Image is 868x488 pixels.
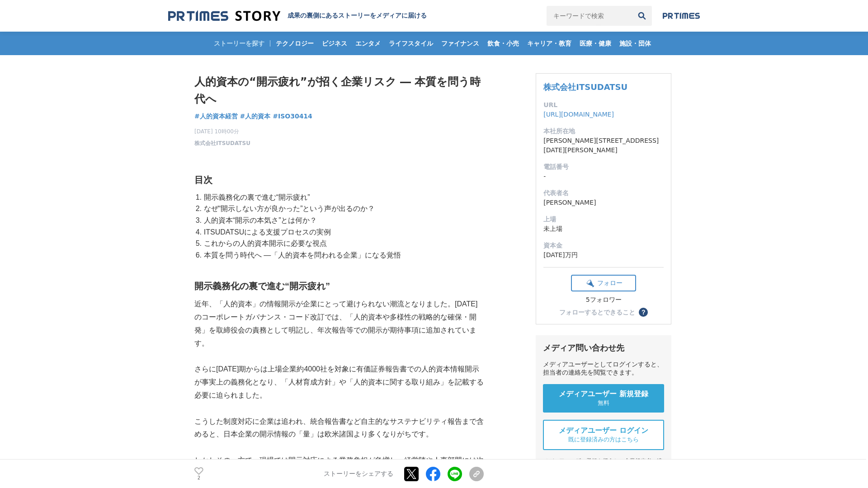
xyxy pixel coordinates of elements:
[168,10,280,22] img: 成果の裏側にあるストーリーをメディアに届ける
[272,32,317,55] a: テクノロジー
[194,175,212,185] strong: 目次
[524,32,575,55] a: キャリア・教育
[194,139,250,147] a: 株式会社ITSUDATSU
[543,162,664,172] dt: 電話番号
[202,226,484,238] li: ITSUDATSUによる支援プロセスの実例
[663,12,700,19] img: prtimes
[318,32,351,55] a: ビジネス
[571,275,636,291] button: フォロー
[273,112,312,120] span: #ISO30414
[385,39,437,47] span: ライフスタイル
[543,250,664,260] dd: [DATE]万円
[288,12,427,20] h2: 成果の裏側にあるストーリーをメディアに届ける
[559,426,648,436] span: メディアユーザー ログイン
[543,82,627,92] a: 株式会社ITSUDATSU
[168,10,427,22] a: 成果の裏側にあるストーリーをメディアに届ける 成果の裏側にあるストーリーをメディアに届ける
[438,39,483,47] span: ファイナンス
[385,32,437,55] a: ライフスタイル
[598,399,609,407] span: 無料
[202,249,484,261] li: 本質を問う時代へ ―「人的資本を問われる企業」になる覚悟
[543,224,664,234] dd: 未上場
[547,6,632,26] input: キーワードで検索
[543,127,664,136] dt: 本社所在地
[524,39,575,47] span: キャリア・教育
[194,281,330,291] strong: 開示義務化の裏で進む“開示疲れ”
[194,73,484,108] h1: 人的資本の“開示疲れ”が招く企業リスク ― 本質を問う時代へ
[543,420,664,450] a: メディアユーザー ログイン 既に登録済みの方はこちら
[571,296,636,304] div: 5フォロワー
[543,361,664,377] div: メディアユーザーとしてログインすると、担当者の連絡先を閲覧できます。
[318,39,351,47] span: ビジネス
[639,308,648,317] button: ？
[484,39,523,47] span: 飲食・小売
[324,470,393,478] p: ストーリーをシェアする
[273,112,312,121] a: #ISO30414
[202,238,484,249] li: これからの人的資本開示に必要な視点
[576,39,615,47] span: 医療・健康
[543,343,664,353] div: メディア問い合わせ先
[616,32,655,55] a: 施設・団体
[194,415,484,441] p: こうした制度対応に企業は追われ、統合報告書など自主的なサステナビリティ報告まで含めると、日本企業の開示情報の「量」は欧米諸国より多くなりがちです。
[194,363,484,402] p: さらに[DATE]期からは上場企業約4000社を対象に有価証券報告書での人的資本情報開示が事実上の義務化となり、「人材育成方針」や「人的資本に関する取り組み」を記載する必要に迫られました。
[543,215,664,224] dt: 上場
[568,436,639,444] span: 既に登録済みの方はこちら
[543,172,664,181] dd: -
[543,111,614,118] a: [URL][DOMAIN_NAME]
[202,215,484,226] li: 人的資本“開示の本気さ”とは何か？
[543,188,664,198] dt: 代表者名
[240,112,271,121] a: #人的資本
[543,384,664,413] a: メディアユーザー 新規登録 無料
[240,112,271,120] span: #人的資本
[202,192,484,203] li: 開示義務化の裏で進む“開示疲れ”
[194,127,250,136] span: [DATE] 10時00分
[576,32,615,55] a: 医療・健康
[484,32,523,55] a: 飲食・小売
[194,112,238,121] a: #人的資本経営
[616,39,655,47] span: 施設・団体
[272,39,317,47] span: テクノロジー
[352,32,384,55] a: エンタメ
[559,309,635,315] div: フォローするとできること
[543,198,664,207] dd: [PERSON_NAME]
[194,112,238,120] span: #人的資本経営
[640,309,646,315] span: ？
[632,6,652,26] button: 検索
[194,454,484,480] p: しかしその一方で、現場では開示対応による業務負担が急増し、経営陣や人事部門には次第に が広がっています。
[194,298,484,350] p: 近年、「人的資本」の情報開示が企業にとって避けられない潮流となりました。[DATE]のコーポレートガバナンス・コード改訂では、「人的資本や多様性の戦略的な確保・開発」を取締役会の責務として明記し...
[202,203,484,215] li: なぜ“開示しない方が良かった”という声が出るのか？
[194,476,203,480] p: 2
[543,241,664,250] dt: 資本金
[543,100,664,110] dt: URL
[543,136,664,155] dd: [PERSON_NAME][STREET_ADDRESS][DATE][PERSON_NAME]
[352,39,384,47] span: エンタメ
[559,389,648,399] span: メディアユーザー 新規登録
[438,32,483,55] a: ファイナンス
